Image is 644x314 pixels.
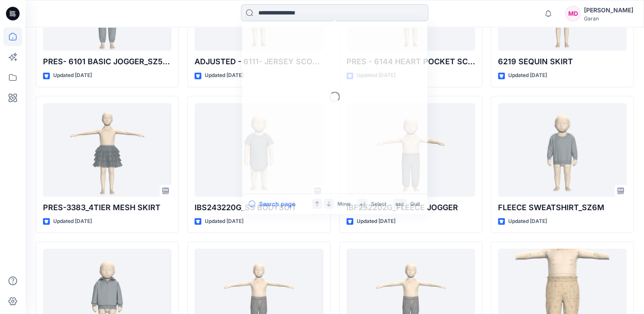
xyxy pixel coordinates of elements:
[357,217,395,226] p: Updated [DATE]
[195,202,323,214] p: IBS243220G_SS BODYSUIT
[53,217,92,226] p: Updated [DATE]
[195,103,323,197] a: IBS243220G_SS BODYSUIT
[395,200,404,208] p: esc
[584,5,633,15] div: [PERSON_NAME]
[498,56,627,68] p: 6219 SEQUIN SKIRT
[337,200,351,208] p: Move
[584,15,633,22] div: Garan
[371,200,386,208] p: Select
[565,6,581,21] div: MD
[410,200,420,208] p: Quit
[498,202,627,214] p: FLEECE SWEATSHIRT_SZ6M
[43,202,172,214] p: PRES-3383_4TIER MESH SKIRT
[53,71,92,80] p: Updated [DATE]
[43,56,172,68] p: PRES- 6101 BASIC JOGGER_SZ5_5.24.23
[205,217,243,226] p: Updated [DATE]
[205,71,243,80] p: Updated [DATE]
[508,71,547,80] p: Updated [DATE]
[249,199,295,209] button: Search page
[498,103,627,197] a: FLEECE SWEATSHIRT_SZ6M
[43,103,172,197] a: PRES-3383_4TIER MESH SKIRT
[195,56,323,68] p: ADJUSTED - 6111- JERSEY SCOOTER_SZ5_5.30.23 (2)
[508,217,547,226] p: Updated [DATE]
